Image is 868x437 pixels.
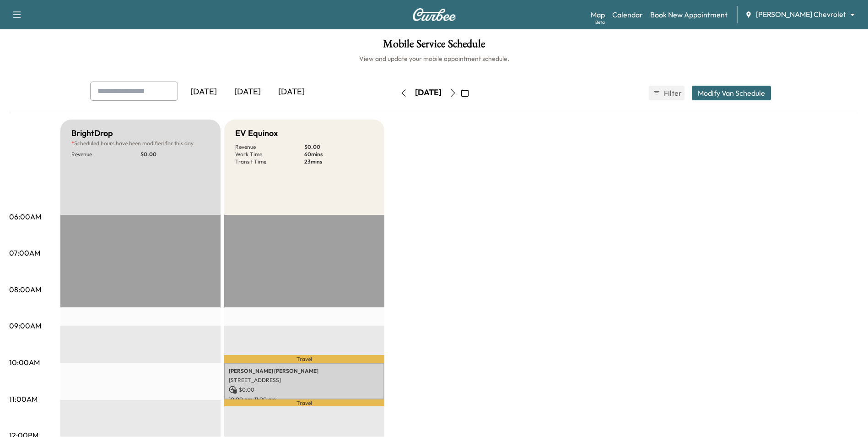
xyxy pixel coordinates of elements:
[182,82,226,103] div: [DATE]
[270,82,313,103] div: [DATE]
[304,158,373,165] p: 23 mins
[9,247,40,258] p: 07:00AM
[71,140,210,147] p: Scheduled hours have been modified for this day
[591,9,605,20] a: MapBeta
[304,143,373,151] p: $ 0.00
[235,127,278,140] h5: EV Equinox
[140,151,210,158] p: $ 0.00
[71,127,113,140] h5: BrightDrop
[9,54,859,63] h6: View and update your mobile appointment schedule.
[9,393,38,404] p: 11:00AM
[235,158,304,165] p: Transit Time
[304,151,373,158] p: 60 mins
[229,367,380,375] p: [PERSON_NAME] [PERSON_NAME]
[224,355,384,362] p: Travel
[9,320,41,331] p: 09:00AM
[226,82,270,103] div: [DATE]
[412,8,456,21] img: Curbee Logo
[9,357,40,368] p: 10:00AM
[415,87,442,98] div: [DATE]
[650,9,728,20] a: Book New Appointment
[229,386,380,394] p: $ 0.00
[9,284,41,295] p: 08:00AM
[664,87,680,98] span: Filter
[9,38,859,54] h1: Mobile Service Schedule
[9,211,41,222] p: 06:00AM
[71,151,140,158] p: Revenue
[235,151,304,158] p: Work Time
[612,9,643,20] a: Calendar
[229,377,380,384] p: [STREET_ADDRESS]
[224,399,384,406] p: Travel
[692,86,771,100] button: Modify Van Schedule
[649,86,685,100] button: Filter
[235,143,304,151] p: Revenue
[229,396,380,403] p: 10:00 am - 11:00 am
[595,19,605,26] div: Beta
[756,9,846,20] span: [PERSON_NAME] Chevrolet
